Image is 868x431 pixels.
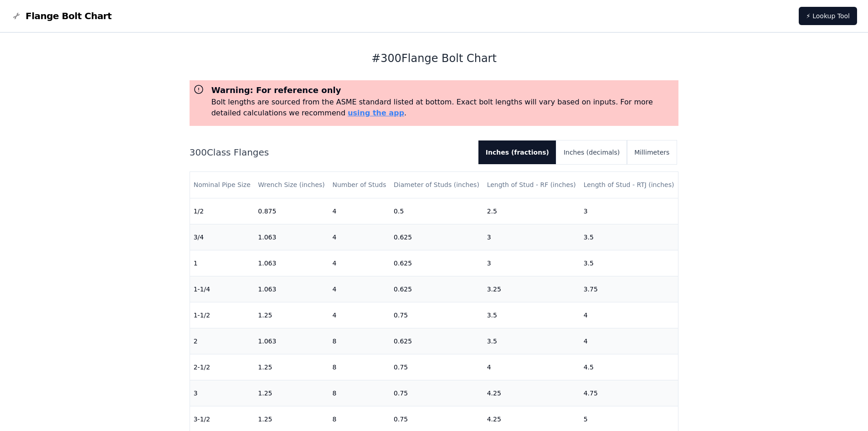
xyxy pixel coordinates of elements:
[254,328,329,354] td: 1.063
[580,172,678,198] th: Length of Stud - RTJ (inches)
[190,354,255,380] td: 2-1/2
[254,380,329,406] td: 1.25
[580,380,678,406] td: 4.75
[390,302,483,328] td: 0.75
[329,250,390,276] td: 4
[580,328,678,354] td: 4
[483,380,580,406] td: 4.25
[390,276,483,302] td: 0.625
[348,109,404,117] a: using the app
[580,224,678,250] td: 3.5
[390,198,483,224] td: 0.5
[329,172,390,198] th: Number of Studs
[211,84,675,97] h3: Warning: For reference only
[483,276,580,302] td: 3.25
[483,224,580,250] td: 3
[478,140,556,164] button: Inches (fractions)
[190,276,255,302] td: 1-1/4
[190,146,471,159] h2: 300 Class Flanges
[254,198,329,224] td: 0.875
[190,328,255,354] td: 2
[580,354,678,380] td: 4.5
[254,354,329,380] td: 1.25
[254,250,329,276] td: 1.063
[26,10,112,22] span: Flange Bolt Chart
[190,302,255,328] td: 1-1/2
[483,172,580,198] th: Length of Stud - RF (inches)
[211,97,675,119] p: Bolt lengths are sourced from the ASME standard listed at bottom. Exact bolt lengths will vary ba...
[329,224,390,250] td: 4
[390,354,483,380] td: 0.75
[254,224,329,250] td: 1.063
[329,354,390,380] td: 8
[190,172,255,198] th: Nominal Pipe Size
[190,380,255,406] td: 3
[483,302,580,328] td: 3.5
[329,198,390,224] td: 4
[190,250,255,276] td: 1
[483,328,580,354] td: 3.5
[390,224,483,250] td: 0.625
[483,250,580,276] td: 3
[799,7,857,25] a: ⚡ Lookup Tool
[11,10,22,21] img: Flange Bolt Chart Logo
[329,302,390,328] td: 4
[190,198,255,224] td: 1/2
[483,354,580,380] td: 4
[580,250,678,276] td: 3.5
[390,250,483,276] td: 0.625
[580,302,678,328] td: 4
[390,328,483,354] td: 0.625
[329,380,390,406] td: 8
[190,51,679,66] h1: # 300 Flange Bolt Chart
[254,276,329,302] td: 1.063
[390,380,483,406] td: 0.75
[329,276,390,302] td: 4
[627,140,677,164] button: Millimeters
[11,10,112,22] a: Flange Bolt Chart LogoFlange Bolt Chart
[580,198,678,224] td: 3
[556,140,627,164] button: Inches (decimals)
[390,172,483,198] th: Diameter of Studs (inches)
[190,224,255,250] td: 3/4
[329,328,390,354] td: 8
[580,276,678,302] td: 3.75
[254,172,329,198] th: Wrench Size (inches)
[254,302,329,328] td: 1.25
[483,198,580,224] td: 2.5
